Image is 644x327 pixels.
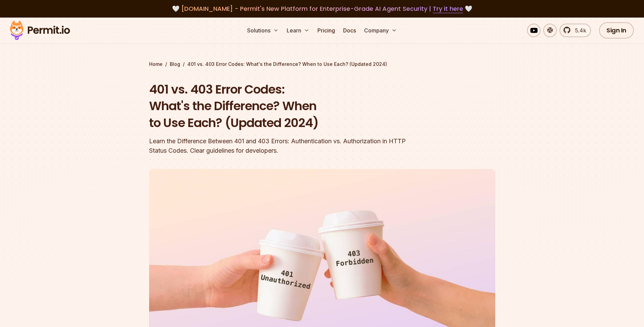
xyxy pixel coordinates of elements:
button: Learn [284,24,312,37]
a: Docs [340,24,359,37]
div: / / [149,61,495,68]
a: Home [149,61,163,68]
span: 5.4k [571,26,586,34]
span: [DOMAIN_NAME] - Permit's New Platform for Enterprise-Grade AI Agent Security | [181,4,463,13]
a: Blog [170,61,180,68]
div: Learn the Difference Between 401 and 403 Errors: Authentication vs. Authorization in HTTP Status ... [149,136,409,155]
button: Solutions [244,24,281,37]
button: Company [361,24,400,37]
div: 🤍 🤍 [16,4,628,14]
img: Permit logo [7,19,73,42]
h1: 401 vs. 403 Error Codes: What's the Difference? When to Use Each? (Updated 2024) [149,81,409,131]
a: Try it here [433,4,463,13]
a: Sign In [599,22,634,39]
a: Pricing [315,24,338,37]
a: 5.4k [559,24,591,37]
